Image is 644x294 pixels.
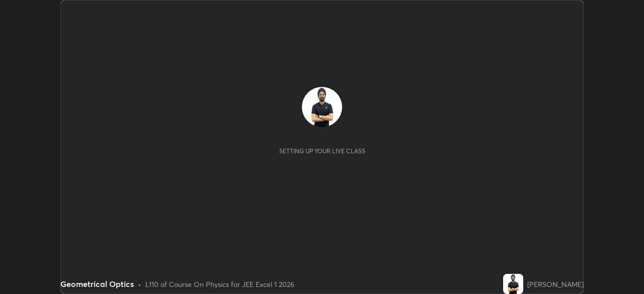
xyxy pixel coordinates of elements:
div: Setting up your live class [279,147,365,155]
img: 087365211523460ba100aba77a1fb983.png [302,87,342,127]
div: Geometrical Optics [60,278,134,290]
div: • [138,279,141,289]
div: L110 of Course On Physics for JEE Excel 1 2026 [145,279,294,289]
div: [PERSON_NAME] [527,279,584,289]
img: 087365211523460ba100aba77a1fb983.png [503,274,523,294]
